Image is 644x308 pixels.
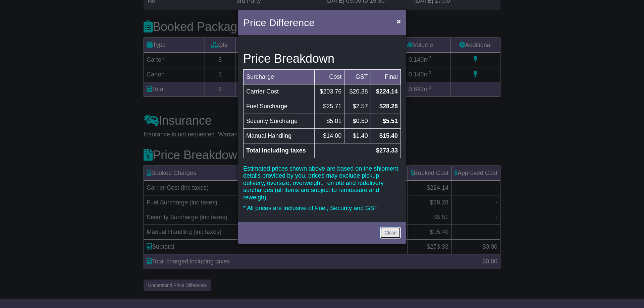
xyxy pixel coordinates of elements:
td: $25.71 [314,99,344,114]
h4: Price Difference [243,15,315,30]
td: Final [371,69,400,84]
td: $15.40 [371,128,400,143]
td: Security Surcharge [244,114,315,128]
td: Fuel Surcharge [244,99,315,114]
td: $0.50 [344,114,371,128]
p: Estimated prices shown above are based on the shipment details provided by you, prices may exclud... [243,165,401,201]
span: × [397,17,401,25]
td: $2.57 [344,99,371,114]
td: Total including taxes [244,143,315,158]
td: $224.14 [371,84,400,99]
h3: Price Breakdown [243,52,401,65]
td: $5.01 [314,114,344,128]
td: GST [344,69,371,84]
td: $1.40 [344,128,371,143]
td: $273.33 [314,143,400,158]
td: Carrier Cost [244,84,315,99]
td: $203.76 [314,84,344,99]
p: * All prices are inclusive of Fuel, Security and GST. [243,205,401,212]
td: Surcharge [244,69,315,84]
a: Close [380,227,401,239]
td: $14.00 [314,128,344,143]
button: Close [393,14,404,28]
td: Manual Handling [244,128,315,143]
td: $5.51 [371,114,400,128]
td: $20.38 [344,84,371,99]
td: Cost [314,69,344,84]
td: $28.28 [371,99,400,114]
